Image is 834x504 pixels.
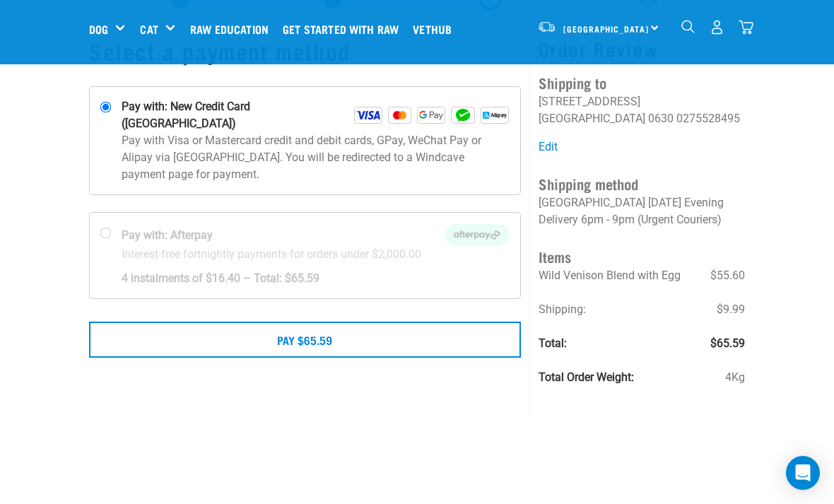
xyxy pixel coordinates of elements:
[786,456,820,490] div: Open Intercom Messenger
[710,20,724,35] img: user.png
[539,194,745,228] p: [GEOGRAPHIC_DATA] [DATE] Evening Delivery 6pm - 9pm (Urgent Couriers)
[100,102,112,113] input: Pay with: New Credit Card ([GEOGRAPHIC_DATA]) Visa Mastercard GPay WeChat Alipay Pay with Visa or...
[539,140,558,153] a: Edit
[187,1,279,57] a: Raw Education
[676,112,740,125] li: 0275528495
[417,107,445,124] img: GPay
[122,132,509,183] p: Pay with Visa or Mastercard credit and debit cards, GPay, WeChat Pay or Alipay via [GEOGRAPHIC_DA...
[388,107,412,124] img: Mastercard
[409,1,462,57] a: Vethub
[539,303,586,316] span: Shipping:
[539,370,634,384] strong: Total Order Weight:
[122,98,354,132] strong: Pay with: New Credit Card ([GEOGRAPHIC_DATA])
[140,20,158,37] a: Cat
[710,335,745,352] span: $65.59
[451,107,475,124] img: WeChat
[539,245,745,267] h4: Items
[539,336,567,350] strong: Total:
[539,71,745,93] h4: Shipping to
[539,112,674,125] li: [GEOGRAPHIC_DATA] 0630
[725,369,745,386] span: 4Kg
[89,20,108,37] a: Dog
[354,107,382,124] img: Visa
[563,26,649,31] span: [GEOGRAPHIC_DATA]
[539,269,681,282] span: Wild Venison Blend with Egg
[279,1,409,57] a: Get started with Raw
[717,301,745,318] span: $9.99
[739,20,753,35] img: home-icon@2x.png
[539,95,640,108] li: [STREET_ADDRESS]
[537,20,556,33] img: van-moving.png
[89,322,521,357] button: Pay $65.59
[710,267,745,284] span: $55.60
[481,107,509,124] img: Alipay
[539,172,745,194] h4: Shipping method
[681,20,695,33] img: home-icon-1@2x.png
